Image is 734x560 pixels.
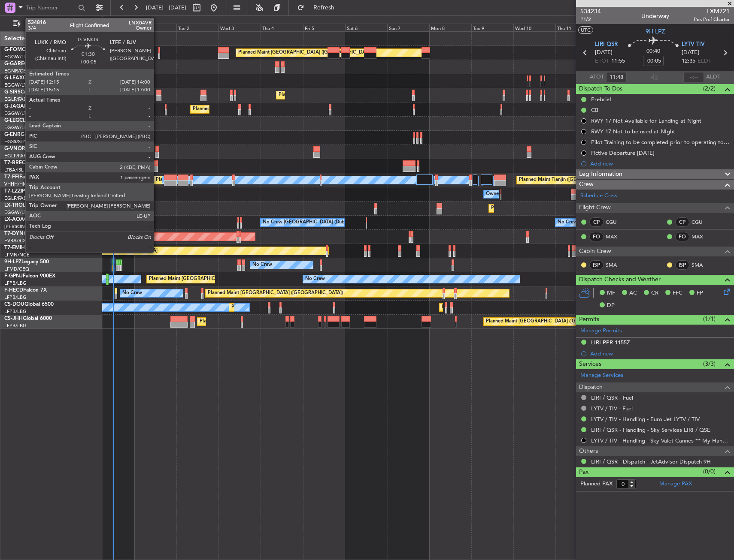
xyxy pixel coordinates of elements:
span: ETOT [595,57,609,66]
span: F-GPNJ [4,274,23,279]
a: CGU [692,218,711,226]
span: LX-AOA [4,217,24,222]
a: LFPB/LBG [4,308,27,315]
span: Cabin Crew [579,247,611,256]
div: Planned Maint [GEOGRAPHIC_DATA] ([GEOGRAPHIC_DATA]) [193,103,328,116]
span: G-LEAX [4,75,23,81]
div: Tue 9 [471,24,513,31]
div: ISP [589,260,604,270]
a: LX-TROLegacy 650 [4,203,50,208]
span: Pax [579,467,588,477]
a: Manage Permits [580,327,622,335]
input: --:-- [683,72,704,82]
span: T7-LZZI [4,189,22,194]
a: CGU [606,218,625,226]
a: EGLF/FAB [4,96,27,102]
div: LIRI PPR 1155Z [591,339,630,346]
a: F-GPNJFalcon 900EX [4,274,55,279]
a: G-JAGAPhenom 300 [4,104,54,109]
input: --:-- [606,72,627,82]
div: Planned Maint Dusseldorf [491,202,547,215]
div: Pilot Training to be completed prior to operating to LFMD [591,138,730,146]
span: Others [579,446,598,456]
span: CS-JHH [4,316,23,321]
button: UTC [578,26,593,34]
div: FO [675,232,689,241]
div: Planned Maint [GEOGRAPHIC_DATA] ([GEOGRAPHIC_DATA]) [238,46,373,59]
div: Underway [641,12,669,21]
div: CB [591,106,598,114]
label: Planned PAX [580,480,613,488]
a: EGLF/FAB [4,195,27,202]
span: G-VNOR [4,146,25,151]
div: Mon 1 [134,24,176,31]
a: EGGW/LTN [4,209,30,216]
div: [DATE] [104,17,118,24]
div: No Crew [122,287,142,300]
a: T7-BREChallenger 604 [4,160,59,166]
div: No Crew [305,273,325,286]
div: Fri 5 [303,24,345,31]
a: EGGW/LTN [4,124,30,131]
a: G-FOMOGlobal 6000 [4,47,55,52]
div: Planned Maint [GEOGRAPHIC_DATA] ([GEOGRAPHIC_DATA]) [486,315,621,328]
span: G-ENRG [4,132,24,137]
span: T7-FFI [4,175,19,180]
div: Planned Maint [GEOGRAPHIC_DATA] ([GEOGRAPHIC_DATA]) [231,301,367,314]
a: LTBA/ISL [4,167,24,173]
div: Prebrief [591,96,611,103]
a: G-GARECessna Citation XLS+ [4,61,75,66]
span: G-JAGA [4,104,24,109]
a: T7-DYNChallenger 604 [4,231,61,236]
a: LIRI / QSR - Handling - Sky Services LIRI / QSE [591,426,710,434]
span: Pos Pref Charter [694,16,730,23]
a: LYTV / TIV - Handling - Sky Valet Cannes ** My Handling**LFMD / CEQ [591,437,730,444]
div: [DATE] [136,17,150,24]
a: G-SIRSCitation Excel [4,90,54,95]
span: Crew [579,180,594,190]
div: Add new [590,160,730,167]
a: LYTV / TIV - Handling - Euro Jet LYTV / TIV [591,415,700,423]
a: VHHH/HKG [4,181,30,187]
div: Thu 4 [261,24,303,31]
a: Manage Services [580,371,623,380]
span: CR [651,289,658,298]
a: G-LEAXCessna Citation XLS [4,75,70,81]
span: [DATE] - [DATE] [146,4,186,12]
span: (0/0) [703,467,716,476]
div: Sat 6 [345,24,387,31]
span: LXM721 [694,7,730,16]
span: Services [579,359,601,369]
a: T7-EMIHawker 900XP [4,245,57,250]
a: T7-LZZIPraetor 600 [4,189,51,194]
div: Planned Maint [GEOGRAPHIC_DATA] ([GEOGRAPHIC_DATA] Intl) [156,174,299,187]
span: T7-BRE [4,160,22,166]
span: 9H-LPZ [4,259,21,265]
div: No Crew Sabadell [558,216,598,229]
a: T7-FFIFalcon 7X [4,175,43,180]
span: AC [629,289,637,298]
a: LYTV / TIV - Fuel [591,405,633,412]
button: Refresh [293,1,345,15]
div: Sun 7 [387,24,429,31]
div: Planned Maint Tianjin ([GEOGRAPHIC_DATA]) [519,174,619,187]
a: LX-AOACitation Mustang [4,217,66,222]
a: SMA [692,261,711,269]
div: RWY 17 Not to be used at NIght [591,128,675,135]
a: EGGW/LTN [4,82,30,88]
span: 9H-LPZ [646,27,665,36]
a: G-ENRGPraetor 600 [4,132,53,137]
input: Trip Number [26,1,76,14]
span: [DATE] [682,48,699,57]
a: [PERSON_NAME]/QSA [4,223,55,230]
a: LFMD/CEQ [4,266,29,272]
div: Add new [590,350,730,357]
div: No Crew [GEOGRAPHIC_DATA] (Dublin Intl) [263,216,359,229]
span: F-HECD [4,288,23,293]
span: G-LEGC [4,118,23,123]
span: Dispatch [579,382,603,392]
div: Wed 3 [218,24,261,31]
a: EGGW/LTN [4,110,30,117]
a: EGGW/LTN [4,54,30,60]
div: Mon 8 [429,24,471,31]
